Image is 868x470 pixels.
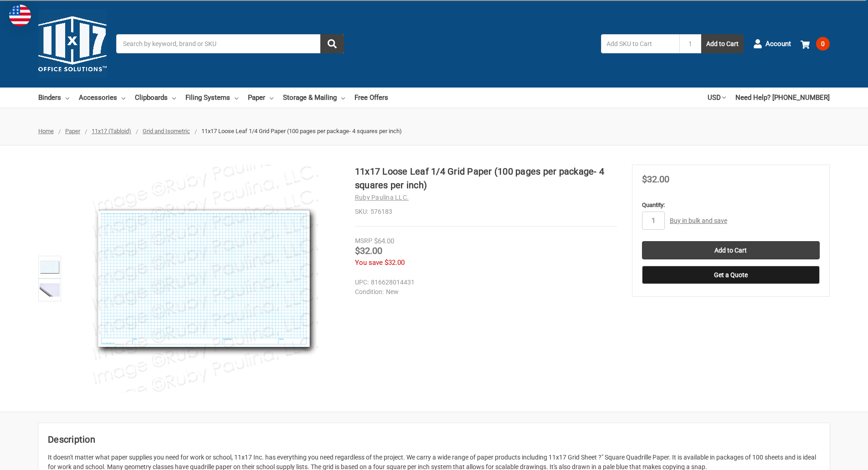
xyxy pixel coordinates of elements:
[9,5,31,26] img: duty and tax information for United States
[92,128,131,134] a: 11x17 (Tabloid)
[38,10,107,78] img: 11x17.com
[116,34,344,53] input: Search by keyword, brand or SKU
[65,128,80,134] a: Paper
[642,174,669,185] span: $32.00
[354,88,388,108] a: Free Offers
[765,39,791,49] span: Account
[642,201,820,210] label: Quantity:
[355,194,409,201] a: Ruby Paulina LLC.
[642,266,820,284] button: Get a Quote
[38,88,69,108] a: Binders
[355,207,368,217] dt: SKU:
[143,128,190,134] a: Grid and Isometric
[79,88,125,108] a: Accessories
[670,217,727,224] a: Buy in bulk and save
[248,88,273,108] a: Paper
[90,165,318,393] img: 11x17 Loose Leaf 1/4 Grid Paper (100 pages per package- 4 squares per inch)
[355,245,382,256] span: $32.00
[642,241,820,259] input: Add to Cart
[355,287,384,297] dt: Condition:
[601,34,679,53] input: Add SKU to Cart
[355,278,369,287] dt: UPC:
[283,88,345,108] a: Storage & Mailing
[355,278,613,287] dd: 816628014431
[385,258,405,267] span: $32.00
[801,32,830,56] a: 0
[201,128,402,134] span: 11x17 Loose Leaf 1/4 Grid Paper (100 pages per package- 4 squares per inch)
[816,37,830,51] span: 0
[355,258,383,267] span: You save
[48,433,820,446] h2: Description
[374,237,394,245] span: $64.00
[38,128,54,134] a: Home
[40,280,60,300] img: 11x17 Loose Leaf 1/4 Grid Paper (100 pages per package- 4 squares per inch)
[735,88,830,108] a: Need Help? [PHONE_NUMBER]
[753,32,791,56] a: Account
[135,88,176,108] a: Clipboards
[355,207,617,217] dd: 576183
[40,257,60,277] img: 11x17 Loose Leaf 1/4 Grid Paper (100 pages per package- 4 squares per inch)
[185,88,238,108] a: Filing Systems
[701,34,744,53] button: Add to Cart
[355,236,372,246] div: MSRP
[355,287,613,297] dd: New
[708,88,726,108] a: USD
[355,165,617,192] h1: 11x17 Loose Leaf 1/4 Grid Paper (100 pages per package- 4 squares per inch)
